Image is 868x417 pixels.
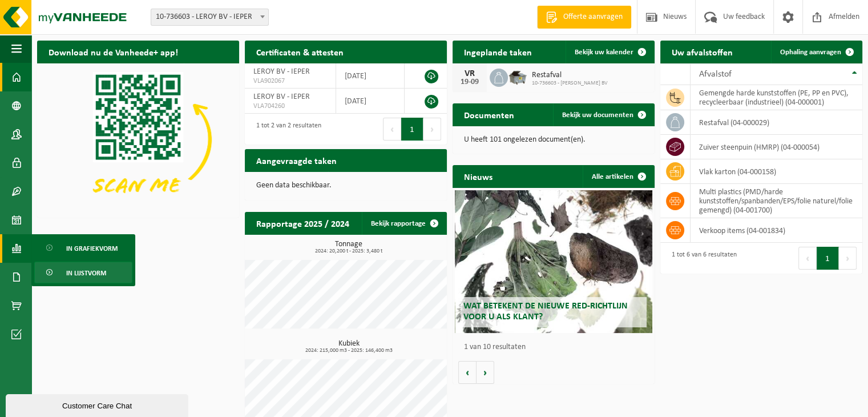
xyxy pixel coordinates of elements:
span: Wat betekent de nieuwe RED-richtlijn voor u als klant? [463,302,628,322]
span: Bekijk uw documenten [562,111,633,119]
td: [DATE] [336,89,405,114]
span: 2024: 215,000 m3 - 2025: 146,400 m3 [251,348,447,354]
button: Next [423,118,441,141]
button: 1 [817,247,839,270]
span: VLA902067 [253,77,327,86]
span: Ophaling aanvragen [780,49,841,56]
span: Offerte aanvragen [560,11,625,23]
td: gemengde harde kunststoffen (PE, PP en PVC), recycleerbaar (industrieel) (04-000001) [691,85,862,110]
p: 1 van 10 resultaten [464,343,649,351]
td: verkoop items (04-001834) [691,218,862,243]
td: restafval (04-000029) [691,110,862,135]
td: [DATE] [336,63,405,89]
img: Download de VHEPlus App [37,63,239,215]
td: zuiver steenpuin (HMRP) (04-000054) [691,135,862,159]
span: 10-736603 - LEROY BV - IEPER [151,9,268,25]
span: In lijstvorm [66,262,106,284]
span: In grafiekvorm [66,238,118,259]
a: In grafiekvorm [34,237,132,259]
a: Wat betekent de nieuwe RED-richtlijn voor u als klant? [455,190,653,333]
iframe: chat widget [6,392,191,417]
a: Bekijk rapportage [362,212,446,235]
h3: Tonnage [251,240,447,254]
span: Bekijk uw kalender [575,49,633,56]
h2: Ingeplande taken [453,41,543,63]
h2: Rapportage 2025 / 2024 [245,212,361,234]
a: Alle artikelen [583,165,653,188]
td: multi plastics (PMD/harde kunststoffen/spanbanden/EPS/folie naturel/folie gemengd) (04-001700) [691,184,862,218]
span: Afvalstof [699,70,732,79]
div: 19-09 [458,78,481,86]
h2: Nieuws [453,165,504,187]
p: Geen data beschikbaar. [256,182,435,190]
div: 1 tot 6 van 6 resultaten [666,246,737,271]
a: Bekijk uw documenten [553,103,653,126]
span: LEROY BV - IEPER [253,93,310,101]
button: Volgende [477,361,494,384]
a: In lijstvorm [34,262,132,283]
h2: Download nu de Vanheede+ app! [37,41,189,63]
span: VLA704260 [253,102,327,111]
span: Restafval [532,71,608,80]
h3: Kubiek [251,340,447,354]
h2: Certificaten & attesten [245,41,355,63]
span: 10-736603 - [PERSON_NAME] BV [532,80,608,87]
button: Previous [383,118,401,141]
a: Bekijk uw kalender [566,41,653,63]
button: Previous [798,247,817,270]
button: Next [839,247,857,270]
span: LEROY BV - IEPER [253,67,310,76]
h2: Documenten [453,103,526,126]
img: WB-5000-GAL-GY-01 [508,67,527,86]
p: U heeft 101 ongelezen document(en). [464,136,643,144]
button: 1 [401,118,423,141]
button: Vorige [458,361,477,384]
h2: Uw afvalstoffen [660,41,744,63]
h2: Aangevraagde taken [245,149,348,171]
td: vlak karton (04-000158) [691,159,862,184]
span: 2024: 20,200 t - 2025: 3,480 t [251,248,447,254]
div: VR [458,69,481,78]
a: Offerte aanvragen [537,6,631,29]
div: 1 tot 2 van 2 resultaten [251,117,321,142]
a: Ophaling aanvragen [771,41,861,63]
span: 10-736603 - LEROY BV - IEPER [151,9,269,26]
